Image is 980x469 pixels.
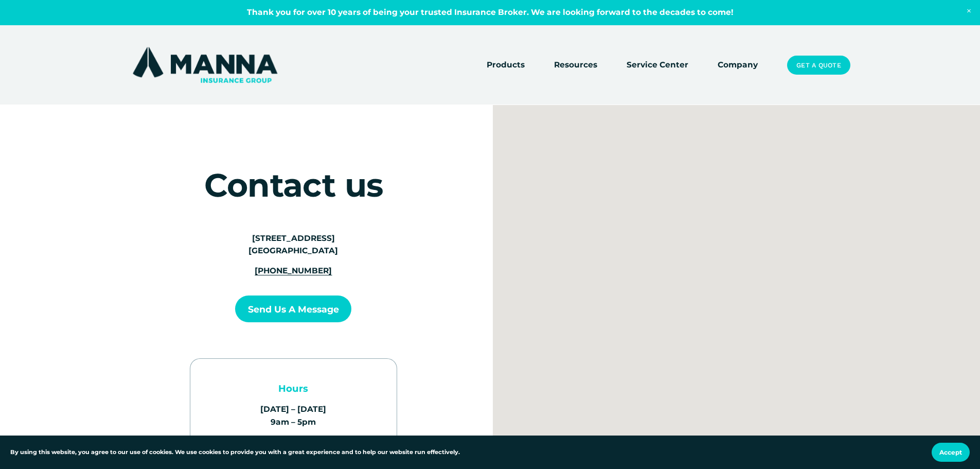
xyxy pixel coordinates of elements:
[627,58,688,73] a: Service Center
[130,45,280,85] img: Manna Insurance Group
[160,168,426,202] h1: Contact us
[10,448,460,457] p: By using this website, you agree to our use of cookies. We use cookies to provide you with a grea...
[221,232,366,257] p: [STREET_ADDRESS] [GEOGRAPHIC_DATA]
[718,58,758,73] a: Company
[487,58,525,73] a: folder dropdown
[487,59,525,72] span: Products
[932,443,970,462] button: Accept
[787,56,850,75] a: Get a Quote
[278,383,308,394] strong: Hours
[235,296,351,323] button: Send us a Message
[255,266,332,275] a: [PHONE_NUMBER]
[939,448,962,456] span: Accept
[554,58,597,73] a: folder dropdown
[554,59,597,72] span: Resources
[221,403,366,428] p: [DATE] – [DATE] 9am – 5pm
